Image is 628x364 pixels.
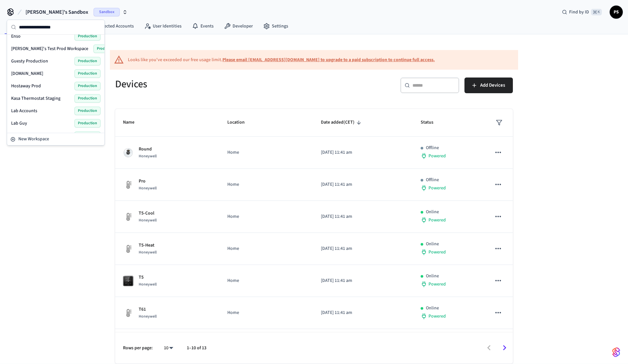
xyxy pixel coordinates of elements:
[321,245,405,252] p: [DATE] 11:41 am
[8,134,104,145] button: New Workspace
[11,95,61,102] span: Kasa Thermostat Staging
[1,20,35,32] a: Devices
[426,145,439,151] p: Offline
[139,217,157,223] span: Honeywell
[464,78,513,93] button: Add Devices
[428,217,446,223] span: Powered
[321,181,405,188] p: [DATE] 11:41 am
[428,281,446,287] span: Powered
[139,306,157,313] p: T61
[497,340,512,355] button: Go to next page
[428,153,446,159] span: Powered
[94,44,120,53] span: Production
[321,277,405,284] p: [DATE] 11:41 am
[569,9,589,15] span: Find by ID
[123,212,133,222] img: thermostat_fallback
[139,314,157,319] span: Honeywell
[75,32,101,41] span: Production
[139,242,157,249] p: T5-Heat
[426,305,439,312] p: Online
[123,147,133,158] img: honeywell_round
[123,276,133,286] img: honeywell_t5t6
[75,119,101,128] span: Production
[426,177,439,183] p: Offline
[428,249,446,255] span: Powered
[139,20,187,32] a: User Identities
[421,117,442,128] span: Status
[187,345,206,352] p: 1–10 of 13
[123,244,133,254] img: thermostat_fallback
[75,69,101,78] span: Production
[75,107,101,115] span: Production
[428,185,446,191] span: Powered
[139,178,157,185] p: Pro
[75,131,101,140] span: Production
[591,9,602,15] span: ⌘ K
[11,45,88,52] span: [PERSON_NAME]'s Test Prod Workspace
[321,149,405,156] p: [DATE] 11:41 am
[227,181,305,188] p: Home
[321,117,363,128] span: Date added(CET)
[139,210,157,217] p: T5-Cool
[557,6,607,18] div: Find by ID⌘ K
[227,309,305,316] p: Home
[123,308,133,318] img: thermostat_fallback
[610,6,623,19] button: PS
[161,343,176,353] div: 10
[227,149,305,156] p: Home
[426,209,439,216] p: Online
[11,132,19,139] span: Live
[227,117,253,128] span: Location
[94,8,120,16] span: Sandbox
[227,213,305,220] p: Home
[18,136,49,143] span: New Workspace
[321,309,405,316] p: [DATE] 11:41 am
[115,78,310,91] h5: Devices
[227,245,305,252] p: Home
[26,8,88,16] span: [PERSON_NAME]'s Sandbox
[11,58,48,64] span: Guesty Production
[426,241,439,248] p: Online
[258,20,293,32] a: Settings
[428,313,446,320] span: Powered
[128,57,435,63] div: Looks like you've exceeded our free usage limit.
[139,250,157,255] span: Honeywell
[139,153,157,159] span: Honeywell
[426,273,439,280] p: Online
[139,185,157,191] span: Honeywell
[187,20,219,32] a: Events
[139,282,157,287] span: Honeywell
[11,120,27,127] span: Lab Guy
[139,274,157,281] p: T5
[11,108,37,114] span: Lab Accounts
[11,70,43,77] span: [DOMAIN_NAME]
[139,146,157,153] p: Round
[123,117,143,128] span: Name
[75,57,101,65] span: Production
[75,94,101,103] span: Production
[219,20,258,32] a: Developer
[222,57,435,63] a: Please email [EMAIL_ADDRESS][DOMAIN_NAME] to upgrade to a paid subscription to continue full access.
[321,213,405,220] p: [DATE] 11:41 am
[7,35,105,133] div: Suggestions
[480,81,505,90] span: Add Devices
[75,82,101,90] span: Production
[80,20,139,32] a: Connected Accounts
[123,345,153,352] p: Rows per page:
[11,83,41,89] span: Hostaway Prod
[227,277,305,284] p: Home
[610,6,622,18] span: PS
[11,33,21,40] span: Enso
[612,347,620,357] img: SeamLogoGradient.69752ec5.svg
[123,180,133,190] img: thermostat_fallback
